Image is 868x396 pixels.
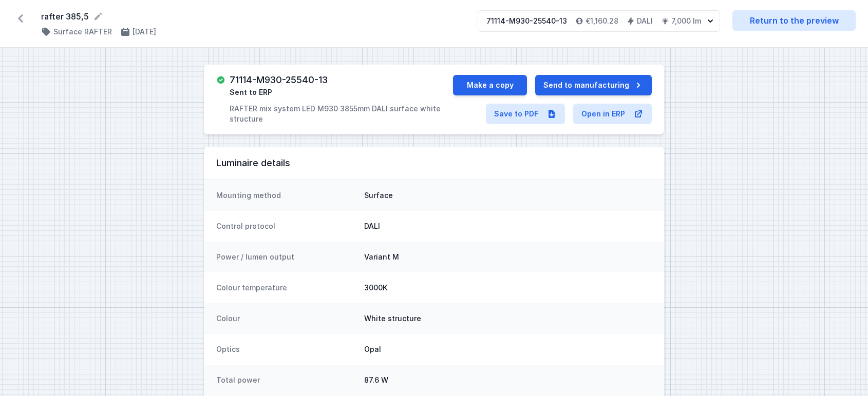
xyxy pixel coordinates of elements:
h3: Luminaire details [216,157,652,169]
dd: 3000K [364,283,652,293]
dt: Control protocol [216,221,356,231]
h4: [DATE] [133,27,156,37]
h3: 71114-M930-25540-13 [230,75,328,85]
dd: Surface [364,190,652,201]
dt: Optics [216,344,356,354]
button: 71114-M930-25540-13€1,160.28DALI7,000 lm [478,10,720,32]
dt: Mounting method [216,190,356,201]
h4: €1,160.28 [586,16,618,26]
a: Save to PDF [486,104,565,124]
dd: 87.6 W [364,375,652,385]
dt: Colour temperature [216,283,356,293]
h4: 7,000 lm [671,16,701,26]
h4: Surface RAFTER [53,27,112,37]
div: 71114-M930-25540-13 [486,16,567,26]
dt: Total power [216,375,356,385]
a: Return to the preview [732,10,856,31]
dd: White structure [364,313,652,324]
dt: Colour [216,313,356,324]
button: Send to manufacturing [535,75,652,95]
span: Sent to ERP [230,87,272,97]
h4: DALI [637,16,653,26]
a: Open in ERP [573,104,652,124]
button: Rename project [93,11,103,22]
dd: Opal [364,344,652,354]
p: RAFTER mix system LED M930 3855mm DALI surface white structure [230,104,453,124]
form: rafter 385,5 [41,10,465,23]
button: Make a copy [453,75,527,95]
dd: DALI [364,221,652,231]
dd: Variant M [364,252,652,262]
dt: Power / lumen output [216,252,356,262]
